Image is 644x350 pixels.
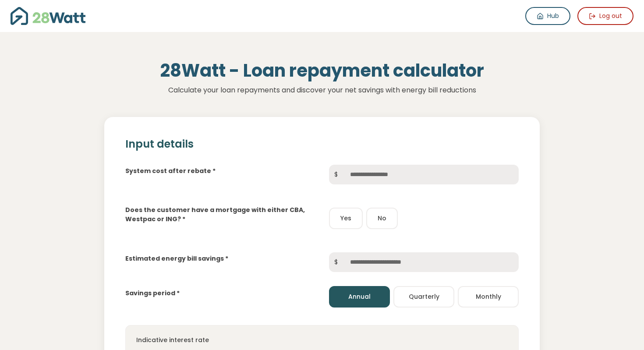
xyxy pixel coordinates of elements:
button: Yes [329,208,363,229]
button: Annual [329,286,390,308]
button: Log out [577,7,633,25]
label: Estimated energy bill savings * [125,254,228,263]
h4: Indicative interest rate [136,336,508,344]
span: $ [329,252,343,272]
a: Hub [525,7,570,25]
span: $ [329,165,343,184]
p: Calculate your loan repayments and discover your net savings with energy bill reductions [59,85,585,96]
h2: Input details [125,138,519,151]
img: 28Watt [11,7,85,25]
button: Quarterly [393,286,454,308]
h1: 28Watt - Loan repayment calculator [59,60,585,81]
button: Monthly [458,286,519,308]
button: No [366,208,398,229]
label: Savings period * [125,289,180,298]
label: System cost after rebate * [125,166,216,176]
label: Does the customer have a mortgage with either CBA, Westpac or ING? * [125,205,315,224]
